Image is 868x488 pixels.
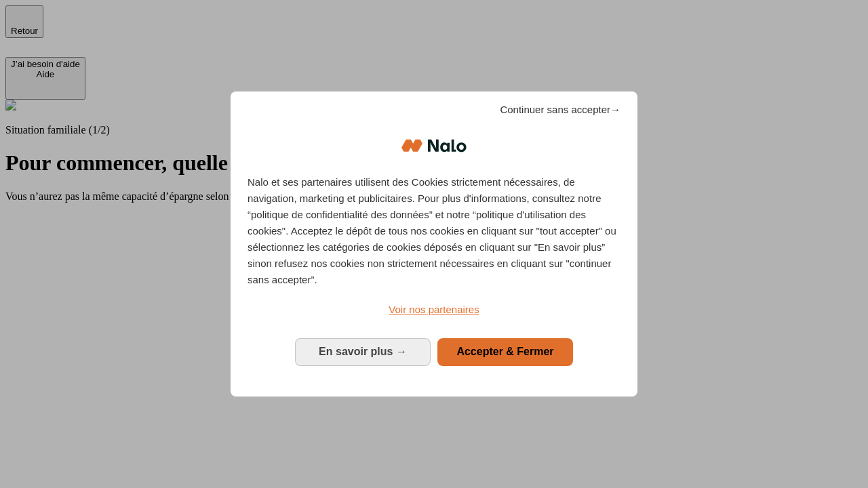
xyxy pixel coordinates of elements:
div: Bienvenue chez Nalo Gestion du consentement [231,91,637,396]
img: Logo [401,125,467,166]
span: En savoir plus → [319,346,407,357]
p: Nalo et ses partenaires utilisent des Cookies strictement nécessaires, de navigation, marketing e... [248,174,620,288]
button: Accepter & Fermer: Accepter notre traitement des données et fermer [437,338,573,365]
span: Continuer sans accepter→ [500,102,620,118]
a: Voir nos partenaires [248,302,620,318]
span: Voir nos partenaires [389,304,479,315]
span: Accepter & Fermer [456,346,553,357]
button: En savoir plus: Configurer vos consentements [295,338,431,365]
